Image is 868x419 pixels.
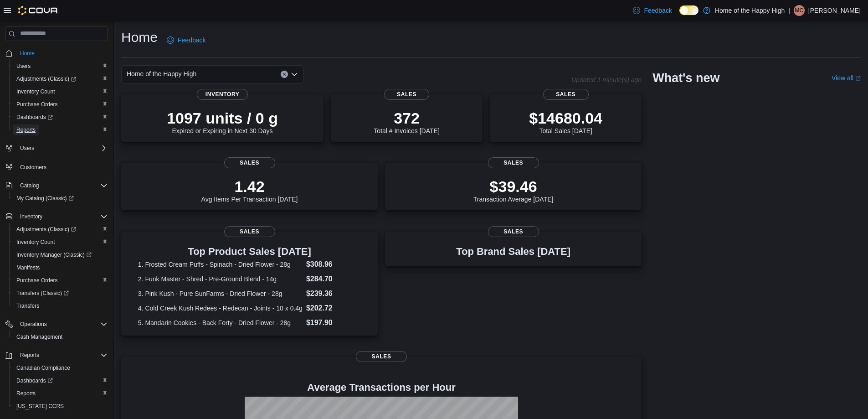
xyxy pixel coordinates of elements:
[16,264,40,271] span: Manifests
[13,288,108,299] span: Transfers (Classic)
[16,75,76,83] span: Adjustments (Classic)
[20,145,34,152] span: Users
[20,50,35,57] span: Home
[121,28,158,47] h1: Home
[679,5,699,15] input: Dark Mode
[5,43,108,416] nav: Complex example
[306,303,361,314] dd: $202.72
[13,124,108,135] span: Reports
[2,47,111,60] button: Home
[16,251,92,259] span: Inventory Manager (Classic)
[16,101,58,108] span: Purchase Orders
[291,71,298,78] button: Open list of options
[9,400,111,413] button: [US_STATE] CCRS
[16,226,76,233] span: Adjustments (Classic)
[138,246,361,257] h3: Top Product Sales [DATE]
[855,76,861,81] svg: External link
[13,288,72,299] a: Transfers (Classic)
[16,143,38,154] button: Users
[167,109,278,134] div: Expired or Expiring in Next 30 Days
[13,124,39,135] a: Reports
[2,142,111,155] button: Users
[644,6,672,15] span: Feedback
[456,246,570,257] h3: Top Brand Sales [DATE]
[529,109,602,127] p: $14680.04
[13,224,108,235] span: Adjustments (Classic)
[13,86,59,97] a: Inventory Count
[13,61,34,72] a: Users
[224,157,275,168] span: Sales
[18,6,59,15] img: Cova
[16,403,64,410] span: [US_STATE] CCRS
[13,224,80,235] a: Adjustments (Classic)
[9,60,111,72] button: Users
[473,177,554,196] p: $39.46
[16,180,108,191] span: Catalog
[788,5,790,16] p: |
[2,349,111,362] button: Reports
[13,331,108,342] span: Cash Management
[16,211,46,222] button: Inventory
[9,72,111,85] a: Adjustments (Classic)
[9,274,111,287] button: Purchase Orders
[16,47,108,59] span: Home
[473,177,554,203] div: Transaction Average [DATE]
[13,262,43,273] a: Manifests
[16,350,108,361] span: Reports
[178,36,205,45] span: Feedback
[13,237,108,248] span: Inventory Count
[679,15,680,16] span: Dark Mode
[16,195,74,202] span: My Catalog (Classic)
[16,126,36,134] span: Reports
[138,289,303,298] dt: 3. Pink Kush - Pure SunFarms - Dried Flower - 28g
[543,89,589,100] span: Sales
[16,114,53,121] span: Dashboards
[384,89,430,100] span: Sales
[224,226,275,237] span: Sales
[138,274,303,284] dt: 2. Funk Master - Shred - Pre-Ground Blend - 14g
[356,351,407,362] span: Sales
[201,177,298,203] div: Avg Items Per Transaction [DATE]
[16,277,58,284] span: Purchase Orders
[20,182,39,189] span: Catalog
[13,388,39,399] a: Reports
[16,238,55,246] span: Inventory Count
[9,362,111,374] button: Canadian Compliance
[9,192,111,205] a: My Catalog (Classic)
[201,177,298,196] p: 1.42
[571,76,642,83] p: Updated 1 minute(s) ago
[808,5,861,16] p: [PERSON_NAME]
[13,275,62,286] a: Purchase Orders
[16,290,69,297] span: Transfers (Classic)
[16,162,50,173] a: Customers
[128,382,634,393] h4: Average Transactions per Hour
[306,288,361,299] dd: $239.36
[13,249,95,260] a: Inventory Manager (Classic)
[13,401,108,412] span: Washington CCRS
[374,109,439,134] div: Total # Invoices [DATE]
[629,1,675,20] a: Feedback
[16,211,108,222] span: Inventory
[20,352,39,359] span: Reports
[16,350,43,361] button: Reports
[13,99,62,110] a: Purchase Orders
[832,74,861,82] a: View allExternal link
[13,73,80,84] a: Adjustments (Classic)
[13,61,108,72] span: Users
[20,213,42,220] span: Inventory
[2,179,111,192] button: Catalog
[13,300,43,311] a: Transfers
[9,85,111,98] button: Inventory Count
[167,109,278,127] p: 1097 units / 0 g
[16,319,51,330] button: Operations
[13,99,108,110] span: Purchase Orders
[13,112,108,123] span: Dashboards
[13,388,108,399] span: Reports
[715,5,785,16] p: Home of the Happy High
[488,226,539,237] span: Sales
[795,5,804,16] span: MC
[9,300,111,312] button: Transfers
[16,377,53,384] span: Dashboards
[9,287,111,300] a: Transfers (Classic)
[9,331,111,343] button: Cash Management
